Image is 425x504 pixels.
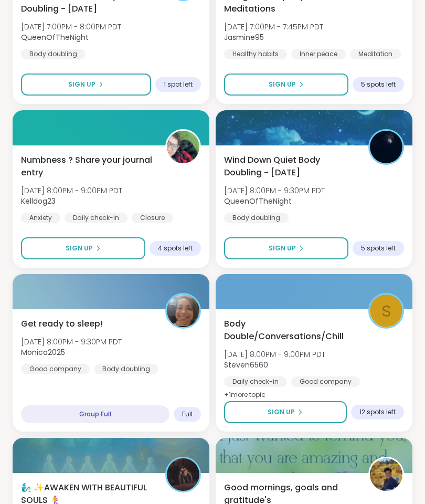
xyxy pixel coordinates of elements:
[381,299,391,323] span: S
[94,364,158,374] div: Body doubling
[167,295,199,327] img: Monica2025
[21,405,169,423] div: Group Full
[361,244,396,253] span: 5 spots left
[158,244,193,253] span: 4 spots left
[291,49,346,59] div: Inner peace
[224,154,357,179] span: Wind Down Quiet Body Doubling - [DATE]
[224,376,287,387] div: Daily check-in
[68,80,95,89] span: Sign Up
[21,337,122,347] span: [DATE] 8:00PM - 9:30PM PDT
[224,32,264,43] b: Jasmine95
[65,213,127,223] div: Daily check-in
[350,49,401,59] div: Meditation
[21,32,89,43] b: QueenOfTheNight
[269,80,296,89] span: Sign Up
[21,213,60,223] div: Anxiety
[224,360,268,370] b: Steven6560
[21,347,65,358] b: Monica2025
[21,154,154,179] span: Numbness ? Share your journal entry
[359,408,396,416] span: 12 spots left
[224,185,325,196] span: [DATE] 8:00PM - 9:30PM PDT
[21,364,90,374] div: Good company
[21,49,86,59] div: Body doubling
[224,401,347,423] button: Sign Up
[291,376,360,387] div: Good company
[21,196,56,206] b: Kelldog23
[224,73,348,96] button: Sign Up
[21,22,121,32] span: [DATE] 7:00PM - 8:00PM PDT
[167,131,199,163] img: Kelldog23
[224,213,289,223] div: Body doubling
[224,349,325,360] span: [DATE] 8:00PM - 9:00PM PDT
[164,80,193,89] span: 1 spot left
[224,49,287,59] div: Healthy habits
[182,410,193,418] span: Full
[132,213,173,223] div: Closure
[21,185,122,196] span: [DATE] 8:00PM - 9:00PM PDT
[370,131,402,163] img: QueenOfTheNight
[21,318,103,330] span: Get ready to sleep!
[224,196,292,206] b: QueenOfTheNight
[361,80,396,89] span: 5 spots left
[269,244,296,253] span: Sign Up
[21,237,145,259] button: Sign Up
[21,73,151,96] button: Sign Up
[66,244,93,253] span: Sign Up
[370,458,402,491] img: CharityRoss
[268,407,295,417] span: Sign Up
[224,237,348,259] button: Sign Up
[224,22,323,32] span: [DATE] 7:00PM - 7:45PM PDT
[167,458,199,491] img: lyssa
[224,318,357,343] span: Body Double/Conversations/Chill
